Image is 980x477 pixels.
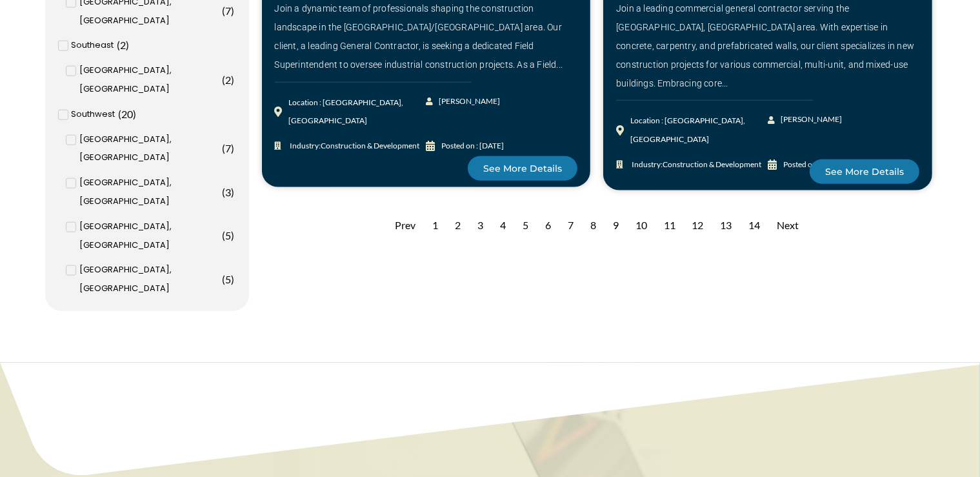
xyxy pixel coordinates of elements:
[771,210,806,241] div: Next
[126,39,130,51] span: )
[79,218,219,255] span: [GEOGRAPHIC_DATA], [GEOGRAPHIC_DATA]
[468,156,577,181] a: See More Details
[629,210,654,241] div: 10
[122,108,134,120] span: 20
[225,5,231,17] span: 7
[686,210,710,241] div: 12
[225,142,231,154] span: 7
[222,273,225,285] span: (
[630,112,768,149] div: Location : [GEOGRAPHIC_DATA], [GEOGRAPHIC_DATA]
[435,92,500,111] span: [PERSON_NAME]
[494,210,512,241] div: 4
[777,110,842,129] span: [PERSON_NAME]
[516,210,535,241] div: 5
[79,130,219,168] span: [GEOGRAPHIC_DATA], [GEOGRAPHIC_DATA]
[119,108,122,120] span: (
[810,159,919,184] a: See More Details
[225,229,231,241] span: 5
[222,142,225,154] span: (
[225,273,231,285] span: 5
[121,39,126,51] span: 2
[426,210,445,241] div: 1
[117,39,121,51] span: (
[275,137,426,156] a: Industry:Construction & Development
[222,186,225,198] span: (
[289,94,426,131] div: Location : [GEOGRAPHIC_DATA], [GEOGRAPHIC_DATA]
[231,186,234,198] span: )
[388,210,422,241] div: Prev
[222,229,225,241] span: (
[231,273,234,285] span: )
[539,210,557,241] div: 6
[768,110,843,129] a: [PERSON_NAME]
[79,174,219,211] span: [GEOGRAPHIC_DATA], [GEOGRAPHIC_DATA]
[321,141,420,150] span: Construction & Development
[714,210,739,241] div: 13
[483,164,562,173] span: See More Details
[441,137,504,156] div: Posted on : [DATE]
[231,5,234,17] span: )
[231,229,234,241] span: )
[225,186,231,198] span: 3
[471,210,490,241] div: 3
[584,210,603,241] div: 8
[225,74,231,86] span: 2
[79,61,219,99] span: [GEOGRAPHIC_DATA], [GEOGRAPHIC_DATA]
[657,210,682,241] div: 11
[606,210,625,241] div: 9
[448,210,467,241] div: 2
[231,74,234,86] span: )
[231,142,234,154] span: )
[426,92,501,111] a: [PERSON_NAME]
[222,5,225,17] span: (
[743,210,767,241] div: 14
[222,74,225,86] span: (
[825,167,904,176] span: See More Details
[287,137,420,156] span: Industry:
[561,210,580,241] div: 7
[134,108,137,120] span: )
[79,261,219,298] span: [GEOGRAPHIC_DATA], [GEOGRAPHIC_DATA]
[72,105,115,124] span: Southwest
[72,36,114,55] span: Southeast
